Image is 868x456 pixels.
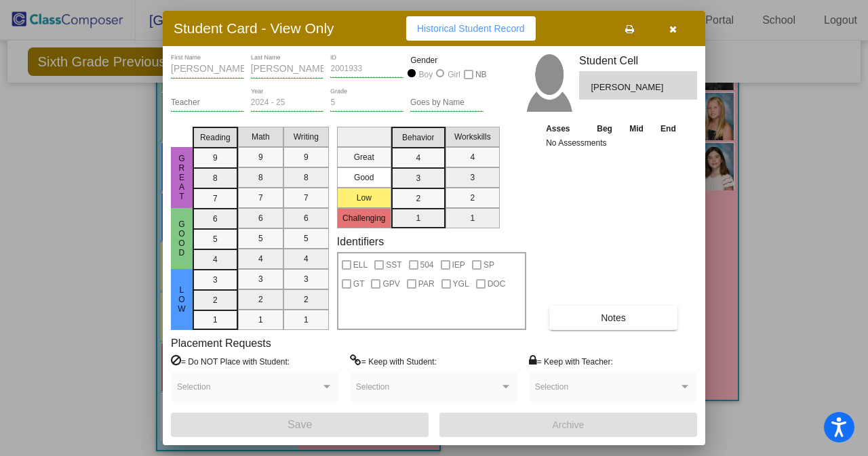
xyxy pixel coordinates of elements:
button: Save [171,413,429,437]
span: GT [353,276,365,292]
span: SST [386,257,401,273]
input: Enter ID [330,64,403,74]
input: grade [330,98,403,108]
span: DOC [488,276,506,292]
label: = Do NOT Place with Student: [171,354,290,368]
label: = Keep with Teacher: [529,354,613,368]
span: SP [484,257,494,273]
span: Historical Student Record [417,23,525,34]
span: NB [475,66,487,83]
input: year [251,98,324,108]
div: Boy [418,68,433,81]
th: Beg [588,121,620,136]
th: Mid [621,121,652,136]
h3: Student Card - View Only [174,20,334,37]
button: Notes [549,306,677,330]
th: End [652,121,684,136]
span: YGL [453,276,469,292]
span: Archive [553,419,585,430]
input: teacher [171,98,244,108]
th: Asses [542,121,588,136]
span: Notes [601,312,626,323]
span: IEP [452,257,465,273]
span: [PERSON_NAME] [591,81,666,94]
mat-label: Gender [410,54,484,66]
span: Save [288,419,312,430]
label: Identifiers [337,235,384,248]
input: goes by name [410,98,484,108]
span: 504 [420,257,434,273]
label: Placement Requests [171,337,271,350]
span: PAR [418,276,435,292]
span: Good [176,220,188,257]
span: Low [176,285,188,314]
button: Archive [439,413,697,437]
span: Great [176,154,188,201]
div: Girl [447,68,460,81]
span: GPV [382,276,399,292]
label: = Keep with Student: [350,354,437,368]
button: Historical Student Record [406,16,536,41]
h3: Student Cell [579,54,697,67]
td: No Assessments [542,136,685,150]
span: ELL [353,257,368,273]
